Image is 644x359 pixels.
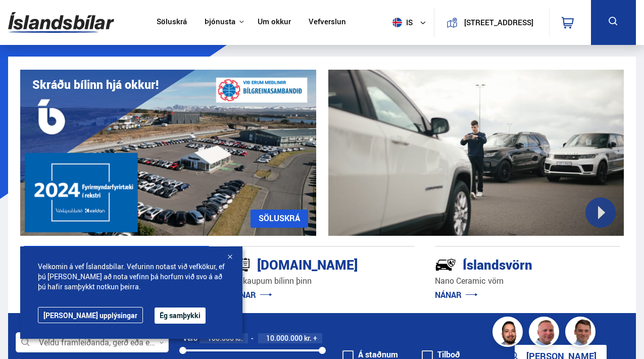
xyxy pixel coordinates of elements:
[392,18,402,27] img: svg+xml;base64,PHN2ZyB4bWxucz0iaHR0cDovL3d3dy53My5vcmcvMjAwMC9zdmciIHdpZHRoPSI1MTIiIGhlaWdodD0iNT...
[251,210,308,228] a: SÖLUSKRÁ
[155,307,206,324] button: Ég samþykki
[38,262,225,292] span: Velkomin á vef Íslandsbílar. Vefurinn notast við vefkökur, ef þú [PERSON_NAME] að nota vefinn þá ...
[8,6,114,39] img: G0Ugv5HjCgRt.svg
[567,318,597,348] img: FbJEzSuNWCJXmdc-.webp
[530,318,561,348] img: siFngHWaQ9KaOqBr.png
[258,17,291,28] a: Um okkur
[435,275,620,287] p: Nano Ceramic vörn
[309,17,346,28] a: Vefverslun
[229,289,272,300] a: NÁNAR
[20,70,316,236] img: eKx6w-_Home_640_.png
[157,17,187,28] a: Söluskrá
[313,334,317,342] span: +
[229,275,415,287] p: Við kaupum bílinn þinn
[304,334,312,342] span: kr.
[440,8,543,37] a: [STREET_ADDRESS]
[435,255,584,273] div: Íslandsvörn
[435,289,478,300] a: NÁNAR
[342,350,398,358] label: Á staðnum
[494,318,524,348] img: nhp88E3Fdnt1Opn2.png
[422,350,460,358] label: Tilboð
[235,334,243,342] span: kr.
[435,254,456,275] img: -Svtn6bYgwAsiwNX.svg
[266,333,303,343] span: 10.000.000
[388,18,414,27] span: is
[183,334,197,342] div: Verð
[38,307,143,323] a: [PERSON_NAME] upplýsingar
[462,18,536,27] button: [STREET_ADDRESS]
[205,17,235,27] button: Þjónusta
[229,255,379,273] div: [DOMAIN_NAME]
[32,78,159,91] h1: Skráðu bílinn hjá okkur!
[388,8,434,37] button: is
